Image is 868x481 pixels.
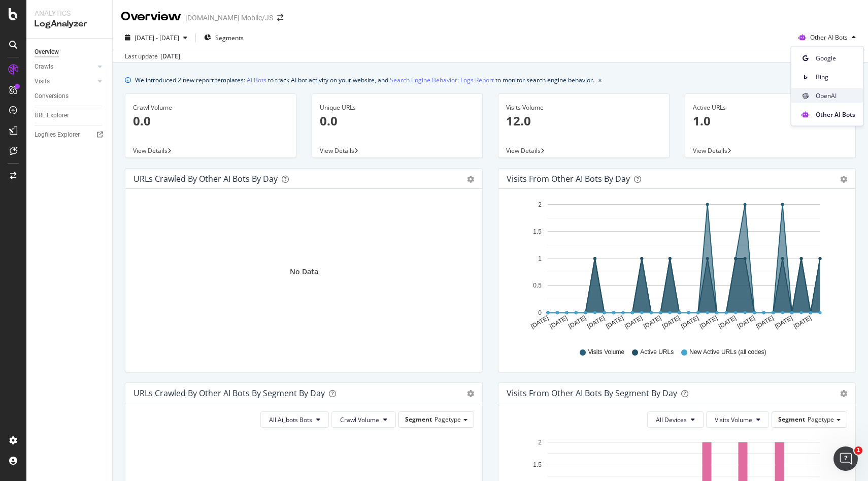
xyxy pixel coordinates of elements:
span: Segment [778,415,805,424]
div: Visits Volume [506,103,661,112]
p: 0.0 [133,112,288,130]
a: Overview [35,47,105,57]
text: [DATE] [605,314,625,330]
text: [DATE] [698,314,719,330]
span: Segments [215,34,244,42]
div: Visits from Other AI Bots By Segment By Day [507,388,677,398]
div: Last update [125,52,180,61]
div: [DATE] [160,52,180,61]
text: 0.5 [533,282,542,290]
text: [DATE] [642,314,662,330]
button: All Devices [647,411,704,428]
text: [DATE] [567,314,587,330]
p: 0.0 [320,112,475,130]
span: View Details [506,146,541,155]
text: [DATE] [529,314,550,330]
button: All Ai_bots Bots [260,411,329,428]
div: Logfiles Explorer [35,130,80,140]
div: URL Explorer [35,110,69,121]
span: Crawl Volume [340,415,379,424]
text: [DATE] [736,314,756,330]
a: Conversions [35,91,105,102]
div: Conversions [35,91,69,102]
p: 12.0 [506,112,661,130]
a: Visits [35,76,95,87]
text: 1.5 [533,228,542,235]
text: 2 [538,439,542,446]
button: close banner [596,73,604,87]
span: Visits Volume [588,348,624,357]
span: 1 [854,446,862,455]
span: Active URLs [640,348,674,357]
text: 1 [538,255,542,262]
p: 1.0 [693,112,848,130]
span: All Devices [656,415,687,424]
div: gear [467,390,474,397]
a: URL Explorer [35,110,105,121]
div: Analytics [35,8,104,18]
div: Crawl Volume [133,103,288,112]
div: info banner [125,75,856,85]
text: [DATE] [755,314,775,330]
button: Crawl Volume [331,411,396,428]
div: We introduced 2 new report templates: to track AI bot activity on your website, and to monitor se... [135,75,594,85]
span: Other AI Bots [810,33,848,42]
div: URLs Crawled by Other AI Bots By Segment By Day [133,388,325,398]
div: LogAnalyzer [35,18,104,30]
div: gear [467,176,474,183]
button: [DATE] - [DATE] [121,29,191,46]
div: Visits [35,76,50,87]
div: gear [840,176,847,183]
svg: A chart. [507,197,847,338]
span: Other AI Bots [816,110,855,119]
div: Overview [121,8,181,25]
text: 2 [538,201,542,208]
a: Crawls [35,61,95,72]
span: [DATE] - [DATE] [135,34,179,42]
text: [DATE] [792,314,813,330]
div: Crawls [35,61,53,72]
text: 1.5 [533,461,542,468]
text: [DATE] [717,314,738,330]
text: [DATE] [623,314,644,330]
span: Google [816,53,855,62]
div: No Data [290,267,318,277]
text: [DATE] [548,314,569,330]
span: Bing [816,72,855,81]
div: Visits from Other AI Bots by day [507,174,630,184]
a: AI Bots [247,75,266,85]
button: Other AI Bots [794,29,860,46]
span: OpenAI [816,91,855,100]
div: [DOMAIN_NAME] Mobile/JS [185,13,273,23]
span: View Details [133,146,168,155]
text: [DATE] [774,314,794,330]
span: All Ai_bots Bots [269,415,312,424]
button: Visits Volume [706,411,769,428]
span: Segment [405,415,432,424]
span: New Active URLs (all codes) [689,348,766,357]
div: Active URLs [693,103,848,112]
text: 0 [538,309,542,316]
button: Segments [200,29,248,46]
div: gear [840,390,847,397]
div: Overview [35,47,59,57]
text: [DATE] [680,314,700,330]
span: View Details [693,146,727,155]
div: Unique URLs [320,103,475,112]
iframe: Intercom live chat [833,446,858,471]
span: Pagetype [808,415,834,424]
span: Pagetype [435,415,461,424]
a: Logfiles Explorer [35,130,105,140]
a: Search Engine Behavior: Logs Report [390,75,494,85]
text: [DATE] [661,314,681,330]
text: [DATE] [586,314,606,330]
div: URLs Crawled by Other AI Bots by day [133,174,278,184]
div: arrow-right-arrow-left [277,14,283,21]
span: Visits Volume [715,415,752,424]
span: View Details [320,146,354,155]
